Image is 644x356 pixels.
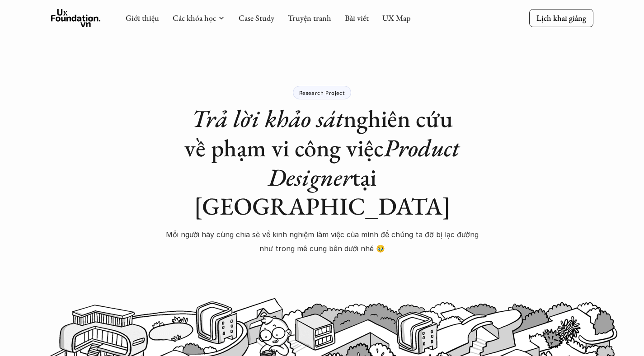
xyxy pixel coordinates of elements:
p: Mỗi người hãy cùng chia sẻ về kinh nghiệm làm việc của mình để chúng ta đỡ bị lạc đường như trong... [164,228,480,255]
a: Lịch khai giảng [529,9,593,27]
a: Case Study [239,13,274,23]
em: Trả lời khảo sát [192,103,343,134]
a: Bài viết [345,13,369,23]
a: Các khóa học [173,13,216,23]
p: Research Project [299,89,345,96]
p: Lịch khai giảng [536,13,586,23]
em: Product Designer [268,132,465,193]
a: Giới thiệu [126,13,159,23]
a: Truyện tranh [288,13,331,23]
a: UX Map [382,13,411,23]
h1: nghiên cứu về phạm vi công việc tại [GEOGRAPHIC_DATA] [164,104,480,221]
